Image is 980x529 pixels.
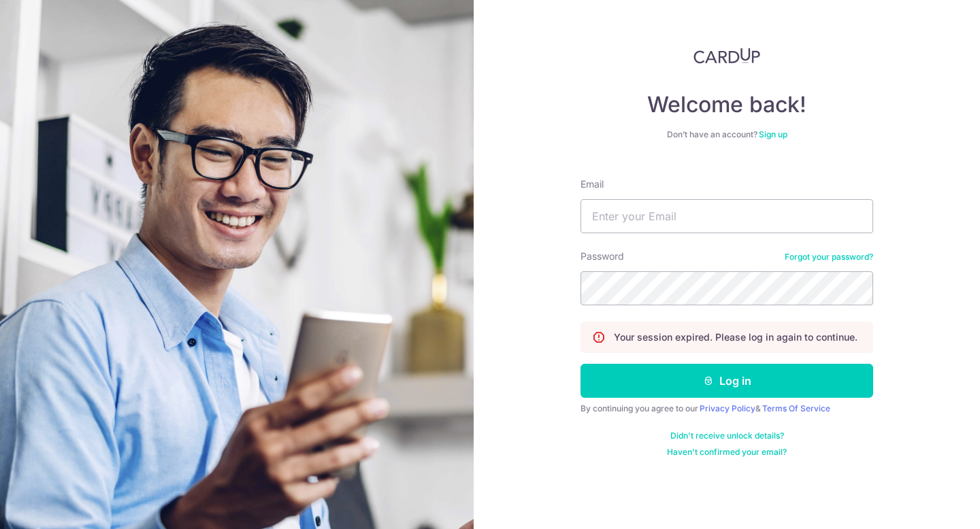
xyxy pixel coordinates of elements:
[581,403,873,414] div: By continuing you agree to our &
[614,330,857,344] p: Your session expired. Please log in again to continue.
[759,129,787,139] a: Sign up
[667,447,787,458] a: Haven't confirmed your email?
[581,177,604,191] label: Email
[581,199,873,233] input: Enter your Email
[581,91,873,118] h4: Welcome back!
[785,252,873,262] a: Forgot your password?
[693,48,760,64] img: CardUp Logo
[581,250,624,263] label: Password
[762,403,830,413] a: Terms Of Service
[700,403,755,413] a: Privacy Policy
[581,364,873,398] button: Log in
[581,129,873,140] div: Don’t have an account?
[670,430,784,441] a: Didn't receive unlock details?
